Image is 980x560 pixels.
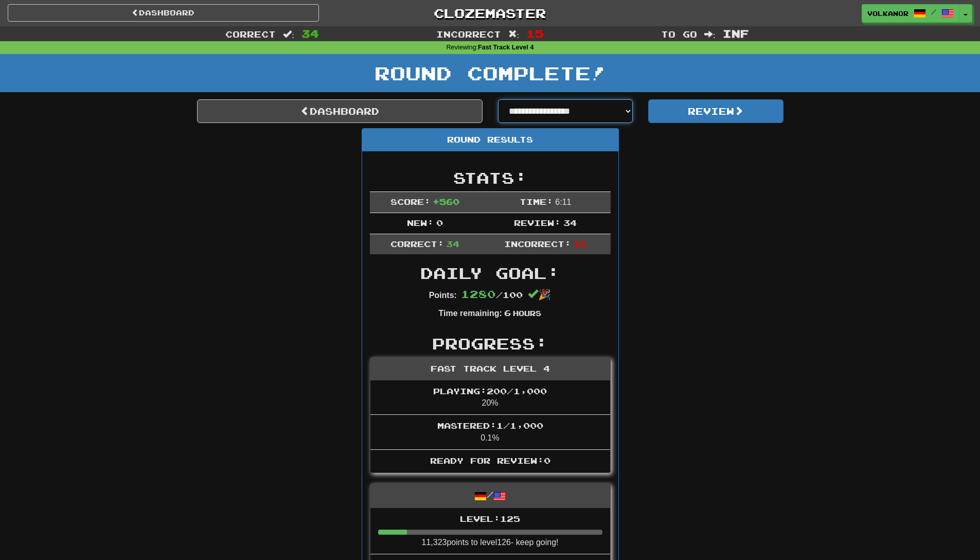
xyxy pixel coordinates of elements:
[513,309,541,318] small: Hours
[433,386,547,396] span: Playing: 200 / 1,000
[526,27,544,40] span: 15
[461,288,496,300] span: 1280
[8,4,319,22] a: Dashboard
[370,484,610,508] div: /
[528,289,551,300] span: 🎉
[436,29,501,39] span: Incorrect
[362,129,618,151] div: Round Results
[723,27,749,40] span: Inf
[867,9,908,18] span: Volkanor
[504,308,511,318] span: 6
[370,358,610,380] div: Fast Track Level 4
[437,421,543,430] span: Mastered: 1 / 1,000
[514,218,561,227] span: Review:
[555,198,571,206] span: 6 : 11
[407,218,434,227] span: New:
[370,380,610,415] li: 20%
[370,414,610,450] li: 0.1%
[508,30,520,39] span: :
[433,197,459,206] span: + 560
[429,291,457,300] strong: Points:
[390,239,444,249] span: Correct:
[439,309,502,318] strong: Time remaining:
[436,218,443,227] span: 0
[301,27,319,40] span: 34
[478,44,534,51] strong: Fast Track Level 4
[390,197,431,206] span: Score:
[283,30,294,39] span: :
[520,197,553,206] span: Time:
[573,239,586,249] span: 15
[461,290,523,300] span: / 100
[334,4,646,22] a: Clozemaster
[661,29,697,39] span: To go
[931,8,936,15] span: /
[563,218,577,227] span: 34
[430,456,550,465] span: Ready for Review: 0
[370,169,611,186] h2: Stats:
[704,30,716,39] span: :
[460,514,520,523] span: Level: 125
[504,239,571,249] span: Incorrect:
[197,99,483,123] a: Dashboard
[225,29,276,39] span: Correct
[370,265,611,282] h2: Daily Goal:
[370,508,610,554] li: 11,323 points to level 126 - keep going!
[370,335,611,352] h2: Progress:
[648,99,783,123] button: Review
[862,4,959,23] a: Volkanor /
[4,63,976,83] h1: Round Complete!
[446,239,459,249] span: 34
